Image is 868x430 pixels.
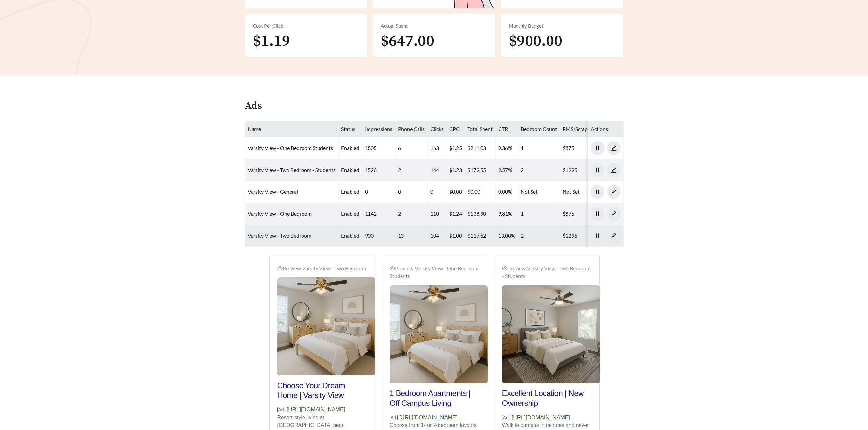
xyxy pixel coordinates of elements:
[245,121,338,137] th: Name
[607,145,621,151] a: edit
[277,407,285,412] span: Ad
[607,232,621,239] a: edit
[362,137,395,159] td: 1805
[428,159,447,181] td: 144
[496,137,518,159] td: 9.36%
[591,233,604,239] span: pause
[390,415,398,420] span: Ad
[362,121,395,137] th: Impressions
[253,22,359,30] div: Cost Per Click
[518,181,560,203] td: Not Set
[607,207,621,221] button: edit
[277,381,367,400] h2: Choose Your Dream Home | Varsity View
[362,203,395,225] td: 1142
[560,159,619,181] td: $1295
[395,121,428,137] th: Phone Calls
[341,189,359,195] span: enabled
[502,415,510,420] span: Ad
[465,121,496,137] th: Total Spent
[341,145,359,151] span: enabled
[395,203,428,225] td: 2
[253,31,290,51] span: $1.19
[428,121,447,137] th: Clicks
[465,159,496,181] td: $179.55
[502,389,592,408] h2: Excellent Location | New Ownership
[447,181,465,203] td: $0.00
[390,266,395,271] span: eye
[248,232,311,239] a: Varsity View - Two Bedroom
[591,185,604,199] button: pause
[395,159,428,181] td: 2
[607,141,621,155] button: edit
[338,121,362,137] th: Status
[390,264,479,280] div: Preview: Varsity View - One Bedroom Students
[560,181,619,203] td: Not Set
[591,145,604,151] span: pause
[362,181,395,203] td: 0
[362,159,395,181] td: 1526
[447,137,465,159] td: $1.25
[248,210,312,217] a: Varsity View - One Bedroom
[390,389,479,408] h2: 1 Bedroom Apartments | Off Campus Living
[498,126,508,132] span: CTR
[518,137,560,159] td: 1
[518,121,560,137] th: Bedroom Count
[502,266,507,271] span: eye
[341,232,359,239] span: enabled
[591,163,604,177] button: pause
[395,225,428,247] td: 13
[607,189,621,195] a: edit
[607,229,621,242] button: edit
[248,145,333,151] a: Varsity View - One Bedroom Students
[277,264,367,272] div: Preview: Varsity View - Two Bedroom
[496,225,518,247] td: 13.00%
[607,163,621,177] button: edit
[428,181,447,203] td: 0
[591,189,604,195] span: pause
[588,121,624,137] th: Actions
[245,100,262,112] h4: Ads
[395,137,428,159] td: 6
[607,211,620,217] span: edit
[591,229,604,242] button: pause
[465,225,496,247] td: $117.52
[447,159,465,181] td: $1.23
[428,137,447,159] td: 163
[496,203,518,225] td: 9.81%
[277,266,283,271] span: eye
[496,181,518,203] td: 0.00%
[381,22,487,30] div: Actual Spent
[465,181,496,203] td: $0.00
[560,121,619,137] th: PMS/Scraper Unit Price
[248,189,298,195] a: Varsity View - General
[465,203,496,225] td: $138.90
[518,159,560,181] td: 2
[390,285,488,383] img: Preview_Varsity View - One Bedroom Students
[449,126,460,132] span: CPC
[381,31,434,51] span: $647.00
[341,167,359,173] span: enabled
[277,277,375,375] img: Preview_Varsity View - Two Bedroom
[509,31,562,51] span: $900.00
[447,203,465,225] td: $1.24
[607,167,620,173] span: edit
[362,225,395,247] td: 900
[277,405,367,414] p: [URL][DOMAIN_NAME]
[607,167,621,173] a: edit
[591,167,604,173] span: pause
[502,285,600,383] img: Preview_Varsity View - Two Bedroom - Students
[341,210,359,217] span: enabled
[428,225,447,247] td: 104
[607,185,621,199] button: edit
[395,181,428,203] td: 0
[518,203,560,225] td: 1
[465,137,496,159] td: $211.03
[390,413,479,422] p: [URL][DOMAIN_NAME]
[560,137,619,159] td: $875
[591,141,604,155] button: pause
[248,167,336,173] a: Varsity View - Two Bedroom - Students
[607,210,621,217] a: edit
